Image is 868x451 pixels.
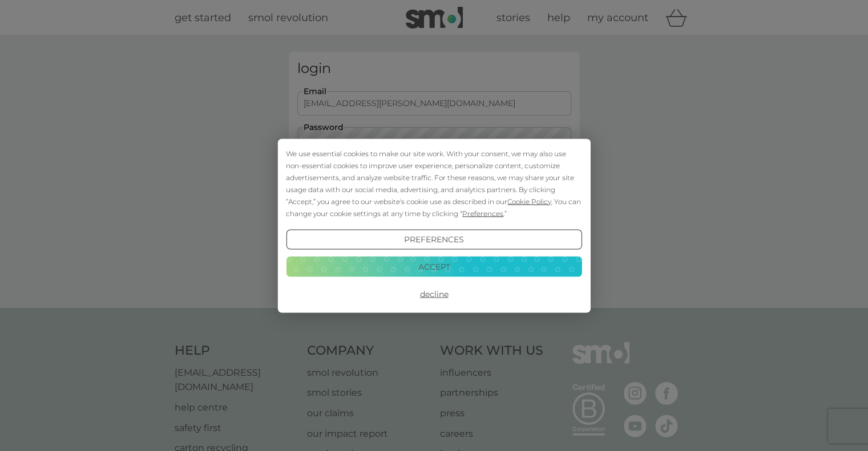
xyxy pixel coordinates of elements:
[462,209,503,217] span: Preferences
[286,284,582,304] button: Decline
[277,139,590,312] div: Cookie Consent Prompt
[286,257,582,277] button: Accept
[286,229,582,250] button: Preferences
[507,197,551,205] span: Cookie Policy
[286,147,582,219] div: We use essential cookies to make our site work. With your consent, we may also use non-essential ...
